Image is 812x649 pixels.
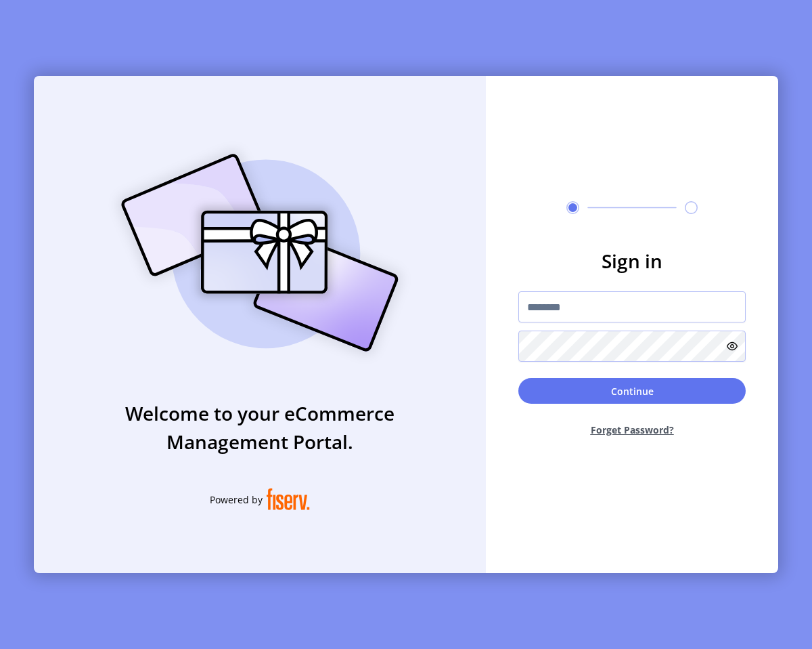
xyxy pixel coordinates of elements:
button: Continue [518,378,746,404]
button: Forget Password? [518,412,746,448]
h3: Welcome to your eCommerce Management Portal. [34,399,486,456]
h3: Sign in [518,247,746,275]
img: card_Illustration.svg [101,139,419,367]
span: Powered by [210,493,263,507]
